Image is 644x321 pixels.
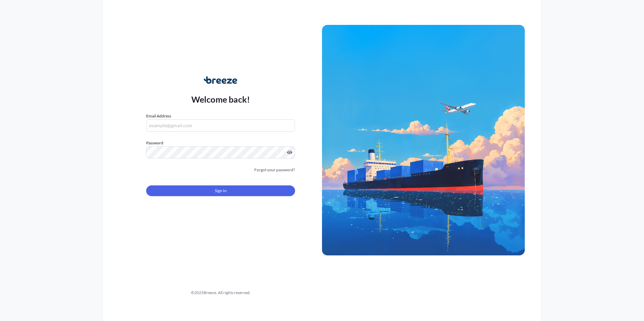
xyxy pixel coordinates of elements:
label: Email Address [146,113,171,119]
span: Sign In [215,187,227,194]
label: Password [146,140,295,146]
a: Forgot your password? [254,167,295,173]
img: Ship illustration [322,25,525,255]
button: Show password [287,150,292,155]
input: example@gmail.com [146,119,295,132]
div: © 2025 Breeze. All rights reserved. [119,289,322,296]
p: Welcome back! [191,94,250,105]
button: Sign In [146,185,295,196]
